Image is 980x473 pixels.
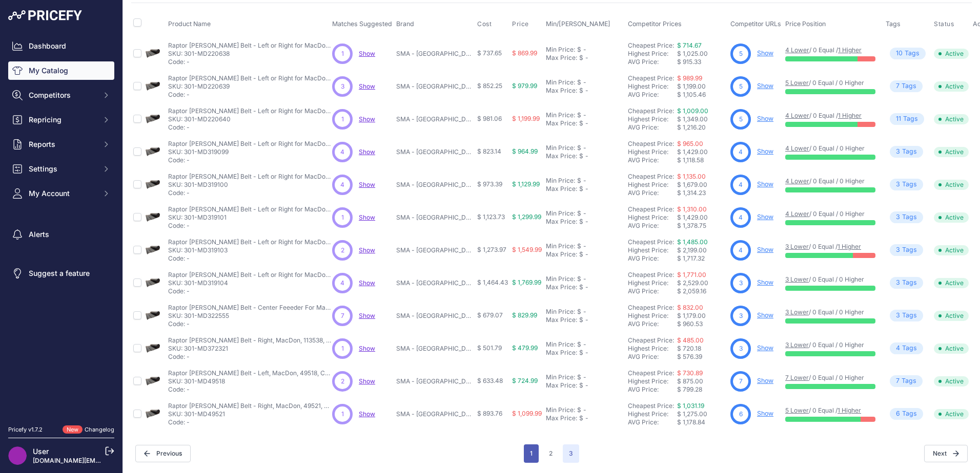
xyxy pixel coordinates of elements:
div: AVG Price: [628,58,677,66]
span: Active [934,147,969,157]
a: Show [757,278,773,286]
p: / 0 Equal / 0 Higher [785,177,875,185]
a: Show [359,213,375,221]
div: $ [579,185,583,193]
div: Highest Price: [628,213,677,222]
div: - [583,218,588,226]
div: $ [577,177,581,185]
a: Show [757,246,773,253]
span: $ 852.25 [477,82,502,90]
span: 5 [739,49,743,58]
span: 4 [739,147,743,157]
a: Cheapest Price: [628,369,674,377]
p: SKU: 301-MD220640 [168,115,332,123]
a: Show [359,246,375,254]
a: $ 1,009.00 [677,107,708,115]
p: Raptor [PERSON_NAME] Belt - Left or Right for MacDon FD1 / FD / D 40' ,220639, 172197, Case IH & ... [168,74,332,82]
span: Tag [890,244,923,256]
span: $ 981.06 [477,115,502,122]
div: - [583,283,588,291]
div: $ 2,059.16 [677,287,726,295]
div: Highest Price: [628,148,677,156]
a: Show [757,410,773,417]
span: $ 1,199.00 [677,82,706,90]
div: Max Price: [546,250,577,259]
span: Show [359,377,375,385]
p: Code: - [168,123,332,132]
div: Min Price: [546,46,575,54]
p: SMA - [GEOGRAPHIC_DATA], [GEOGRAPHIC_DATA] [396,82,473,91]
a: 3 Lower [785,341,809,349]
span: Reports [29,139,96,149]
a: Cheapest Price: [628,173,674,180]
span: Competitors [29,90,96,100]
span: Show [359,312,375,319]
p: Code: - [168,287,332,295]
span: My Account [29,188,96,199]
div: $ 1,216.20 [677,123,726,132]
p: Code: - [168,91,332,99]
a: 1 Higher [838,243,861,250]
button: Status [934,20,956,28]
span: Tag [890,80,923,92]
span: 1 [341,49,344,58]
a: $ 485.00 [677,336,704,344]
a: Show [757,180,773,188]
div: - [583,54,588,62]
div: Max Price: [546,283,577,291]
p: / 0 Equal / [785,243,875,251]
span: 11 [896,114,901,124]
div: Max Price: [546,152,577,160]
span: $ 823.14 [477,147,501,155]
a: 4 Lower [785,46,809,54]
span: Price [512,20,529,28]
div: $ [577,78,581,87]
span: Price Position [785,20,826,28]
p: SMA - [GEOGRAPHIC_DATA], [GEOGRAPHIC_DATA] [396,213,473,222]
span: $ 1,025.00 [677,50,708,57]
span: s [914,114,918,124]
div: - [583,87,588,95]
span: Tags [886,20,901,28]
p: / 0 Equal / [785,46,875,54]
a: Cheapest Price: [628,107,674,115]
a: Show [757,377,773,384]
span: s [913,180,917,189]
p: Raptor [PERSON_NAME] Belt - Left or Right for MacDon FD2 / D2 30', 319099 [168,140,332,148]
p: Raptor [PERSON_NAME] Belt - Left or Right for MacDon FD2 / D2 50', 319104 [168,271,332,279]
span: Matches Suggested [332,20,392,28]
div: - [583,152,588,160]
span: 3 [341,82,344,91]
span: 3 [896,278,900,288]
span: Brand [396,20,414,28]
span: $ 973.39 [477,180,502,188]
a: $ 714.67 [677,41,702,49]
div: Max Price: [546,185,577,193]
span: 4 [739,180,743,189]
div: Highest Price: [628,50,677,58]
span: $ 1,199.99 [512,115,540,122]
span: Show [359,345,375,352]
span: Show [359,50,375,57]
div: $ [577,46,581,54]
span: $ 2,199.00 [677,246,707,254]
div: $ [579,87,583,95]
span: $ 869.99 [512,49,537,57]
p: SMA - [GEOGRAPHIC_DATA], [GEOGRAPHIC_DATA] [396,246,473,254]
p: SKU: 301-MD319099 [168,148,332,156]
div: Max Price: [546,87,577,95]
span: Cost [477,20,492,28]
span: 3 [896,147,900,157]
div: $ 1,314.23 [677,189,726,197]
div: AVG Price: [628,287,677,295]
a: 3 Lower [785,243,809,250]
span: s [913,212,917,222]
span: Active [934,114,969,124]
a: Cheapest Price: [628,336,674,344]
button: Go to page 1 [524,444,539,463]
span: $ 979.99 [512,82,537,90]
div: - [581,242,586,250]
p: Code: - [168,254,332,263]
div: $ 915.33 [677,58,726,66]
span: 1 [341,115,344,124]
